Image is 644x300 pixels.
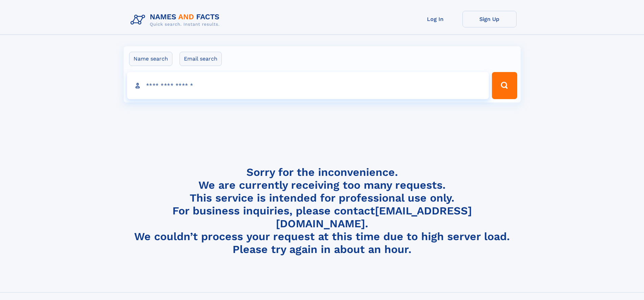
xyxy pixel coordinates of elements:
[128,166,517,256] h4: Sorry for the inconvenience. We are currently receiving too many requests. This service is intend...
[128,11,225,29] img: Logo Names and Facts
[492,72,517,99] button: Search Button
[129,52,172,66] label: Name search
[276,204,472,230] a: [EMAIL_ADDRESS][DOMAIN_NAME]
[127,72,489,99] input: search input
[462,11,517,27] a: Sign Up
[180,52,222,66] label: Email search
[408,11,462,27] a: Log In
